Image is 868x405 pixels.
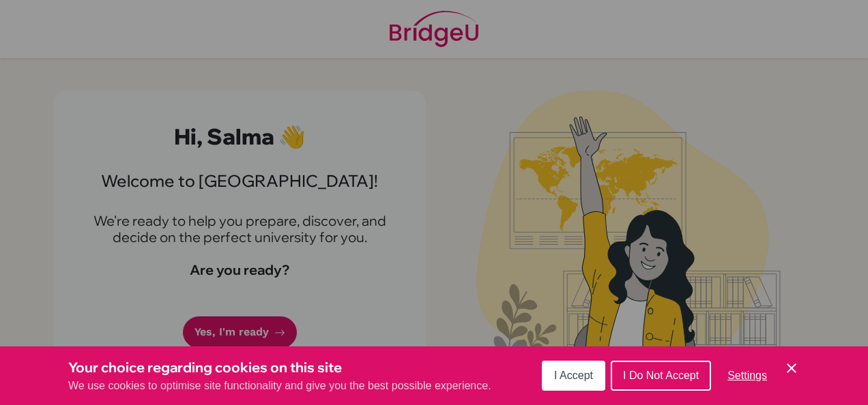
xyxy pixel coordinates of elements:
[611,361,711,391] button: I Do Not Accept
[542,361,605,391] button: I Accept
[68,378,491,394] p: We use cookies to optimise site functionality and give you the best possible experience.
[783,360,800,376] button: Save and close
[717,362,778,389] button: Settings
[623,370,699,381] span: I Do Not Accept
[68,357,491,378] h3: Your choice regarding cookies on this site
[554,370,593,381] span: I Accept
[727,370,767,381] span: Settings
